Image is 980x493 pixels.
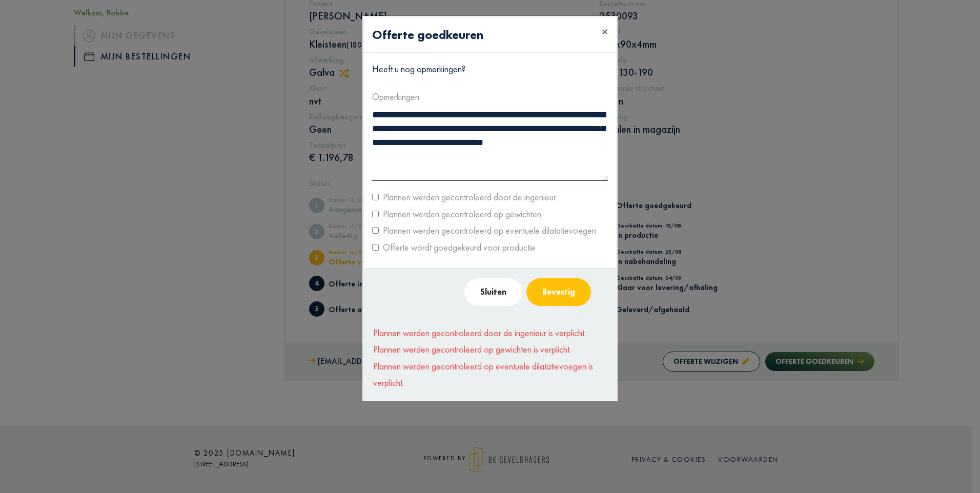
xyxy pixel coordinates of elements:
[372,61,608,77] p: Heeft u nog opmerkingen?
[364,316,616,401] div: Plannen werden gecontroleerd door de ingenieur is verplicht. Plannen werden gecontroleerd op gewi...
[372,89,419,105] label: Opmerkingen
[372,26,483,44] h4: Offerte goedkeuren
[379,239,536,256] label: Offerte wordt goedgekeurd voor productie
[379,206,541,222] label: Plannen werden gecontroleerd op gewichten
[379,222,596,239] label: Plannen werden gecontroleerd op eventuele dilatatievoegen
[602,24,608,39] span: ×
[526,278,591,306] button: Bevestig
[379,189,556,206] label: Plannen werden gecontroleerd door de ingenieur
[464,278,522,306] button: Sluiten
